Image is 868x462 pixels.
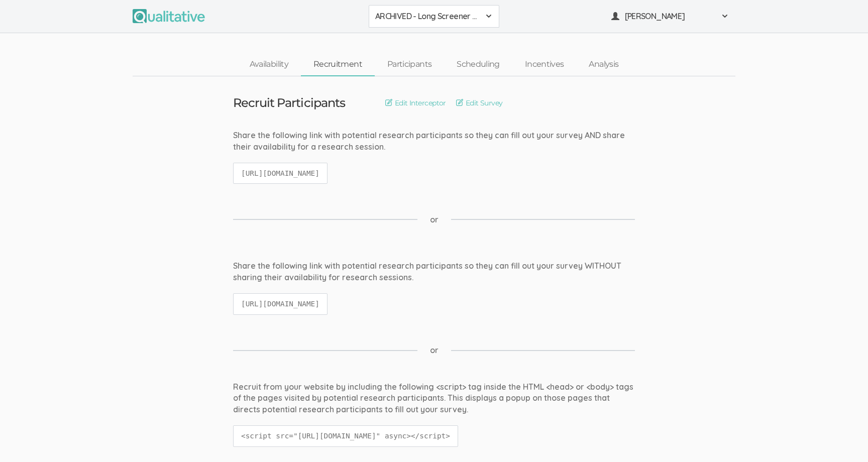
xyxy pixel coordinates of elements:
[133,9,205,23] img: Qualitative
[818,414,868,462] iframe: Chat Widget
[369,5,499,28] button: ARCHIVED - Long Screener - PXQG 1pm Hua (Individual)
[237,54,301,75] a: Availability
[444,54,512,75] a: Scheduling
[233,130,635,153] div: Share the following link with potential research participants so they can fill out your survey AN...
[233,260,635,283] div: Share the following link with potential research participants so they can fill out your survey WI...
[233,293,328,315] code: [URL][DOMAIN_NAME]
[301,54,375,75] a: Recruitment
[385,97,446,108] a: Edit Interceptor
[456,97,503,108] a: Edit Survey
[605,5,735,28] button: [PERSON_NAME]
[512,54,577,75] a: Incentives
[576,54,631,75] a: Analysis
[375,54,444,75] a: Participants
[233,96,345,109] h3: Recruit Participants
[233,425,458,447] code: <script src="[URL][DOMAIN_NAME]" async></script>
[430,344,439,356] span: or
[233,163,328,184] code: [URL][DOMAIN_NAME]
[375,11,480,22] span: ARCHIVED - Long Screener - PXQG 1pm Hua (Individual)
[430,214,439,225] span: or
[625,11,715,22] span: [PERSON_NAME]
[233,381,635,416] div: Recruit from your website by including the following <script> tag inside the HTML <head> or <body...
